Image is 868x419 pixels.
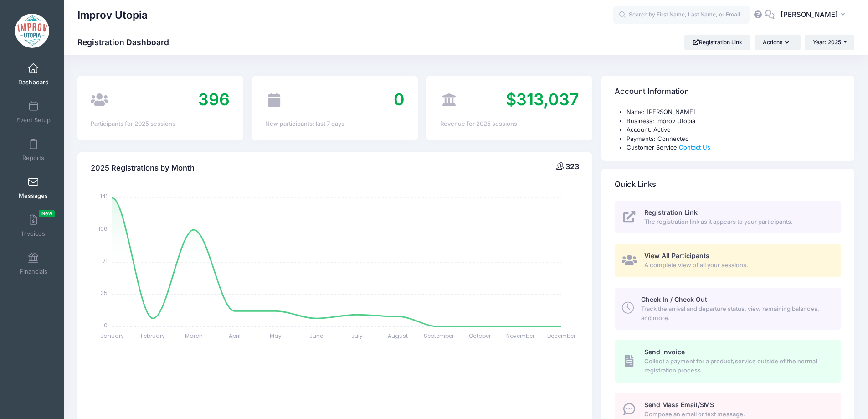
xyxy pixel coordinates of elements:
img: Improv Utopia [15,14,49,48]
span: 0 [394,89,405,109]
h4: 2025 Registrations by Month [91,155,195,181]
div: Revenue for 2025 sessions [440,119,579,129]
tspan: September [424,332,454,340]
h4: Account Information [615,79,689,105]
tspan: May [270,332,282,340]
span: Financials [20,268,47,275]
span: $313,037 [506,89,579,109]
a: Registration Link [684,35,750,50]
a: Messages [12,172,55,204]
a: Reports [12,134,55,166]
tspan: December [547,332,576,340]
span: Compose an email or text message. [644,410,831,419]
span: A complete view of all your sessions. [644,261,831,270]
li: Business: Improv Utopia [627,117,841,126]
span: Messages [19,192,48,200]
div: Participants for 2025 sessions [91,119,230,129]
div: New participants: last 7 days [265,119,404,129]
li: Payments: Connected [627,134,841,144]
a: View All Participants A complete view of all your sessions. [615,244,841,277]
a: Check In / Check Out Track the arrival and departure status, view remaining balances, and more. [615,288,841,330]
input: Search by First Name, Last Name, or Email... [613,6,750,24]
h1: Registration Dashboard [77,37,177,47]
span: View All Participants [644,252,709,259]
span: Check In / Check Out [641,295,707,303]
span: Event Setup [16,116,51,124]
span: 323 [565,162,579,171]
tspan: January [100,332,124,340]
span: 396 [198,89,230,109]
span: New [39,210,55,217]
tspan: August [388,332,408,340]
li: Customer Service: [627,143,841,152]
span: The registration link as it appears to your participants. [644,217,831,227]
a: Contact Us [679,144,710,151]
span: Track the arrival and departure status, view remaining balances, and more. [641,305,831,322]
li: Name: [PERSON_NAME] [627,108,841,117]
span: Send Mass Email/SMS [644,401,714,409]
tspan: November [506,332,535,340]
span: Send Invoice [644,348,685,356]
tspan: July [351,332,363,340]
h4: Quick Links [615,171,656,197]
span: Collect a payment for a product/service outside of the normal registration process [644,357,831,375]
button: Actions [755,35,800,50]
a: Send Invoice Collect a payment for a product/service outside of the normal registration process [615,340,841,382]
span: Invoices [22,230,45,238]
tspan: June [309,332,323,340]
h1: Improv Utopia [77,5,148,26]
a: Registration Link The registration link as it appears to your participants. [615,201,841,234]
span: Registration Link [644,208,698,216]
a: Financials [12,248,55,279]
a: Event Setup [12,96,55,128]
a: InvoicesNew [12,210,55,242]
a: Dashboard [12,58,55,90]
tspan: 71 [103,257,108,264]
tspan: 0 [104,321,108,329]
tspan: 141 [100,192,108,200]
tspan: February [141,332,165,340]
button: [PERSON_NAME] [775,5,854,26]
li: Account: Active [627,125,841,134]
button: Year: 2025 [805,35,854,50]
span: Year: 2025 [813,39,841,46]
tspan: 106 [98,225,108,233]
tspan: October [469,332,491,340]
span: Reports [22,154,44,162]
tspan: April [229,332,241,340]
span: Dashboard [18,78,49,86]
tspan: March [185,332,203,340]
tspan: 35 [101,289,108,297]
span: [PERSON_NAME] [781,10,838,20]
